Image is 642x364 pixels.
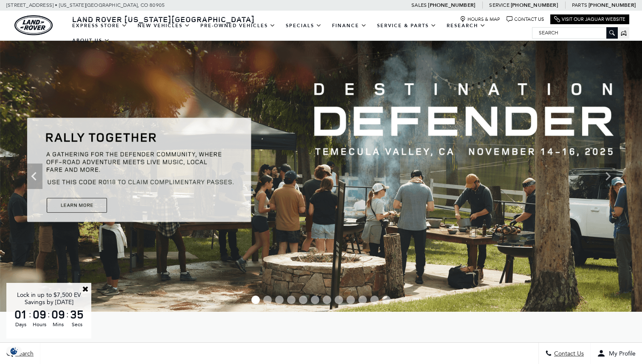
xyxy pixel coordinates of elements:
[67,18,132,33] a: EXPRESS STORE
[311,296,319,304] span: Go to slide 6
[82,285,89,293] a: Close
[372,18,442,33] a: Service & Parts
[263,296,272,304] span: Go to slide 2
[132,18,195,33] a: New Vehicles
[327,18,372,33] a: Finance
[50,308,66,320] span: 09
[13,321,29,328] span: Days
[48,308,50,321] span: :
[275,296,284,304] span: Go to slide 3
[552,350,584,357] span: Contact Us
[600,164,617,189] div: Next
[14,15,53,35] img: Land Rover
[4,347,24,356] section: Click to Open Cookie Consent Modal
[14,15,53,35] a: land-rover
[532,28,617,38] input: Search
[572,2,587,8] span: Parts
[251,296,260,304] span: Go to slide 1
[66,308,69,321] span: :
[299,296,307,304] span: Go to slide 5
[605,350,636,357] span: My Profile
[13,308,29,320] span: 01
[195,18,281,33] a: Pre-Owned Vehicles
[323,296,331,304] span: Go to slide 7
[460,16,500,23] a: Hours & Map
[382,296,391,304] span: Go to slide 12
[72,14,255,24] span: Land Rover [US_STATE][GEOGRAPHIC_DATA]
[428,2,475,8] a: [PHONE_NUMBER]
[67,18,532,48] nav: Main Navigation
[287,296,296,304] span: Go to slide 4
[411,2,427,8] span: Sales
[358,296,367,304] span: Go to slide 10
[4,347,24,356] img: Opt-Out Icon
[17,291,81,306] span: Lock in up to $7,500 EV Savings by [DATE]
[25,164,42,189] div: Previous
[69,308,85,320] span: 35
[31,321,48,328] span: Hours
[588,2,636,8] a: [PHONE_NUMBER]
[50,321,66,328] span: Mins
[489,2,509,8] span: Service
[591,343,642,364] button: Open user profile menu
[442,18,491,33] a: Research
[335,296,343,304] span: Go to slide 8
[370,296,379,304] span: Go to slide 11
[69,321,85,328] span: Secs
[6,2,165,8] a: [STREET_ADDRESS] • [US_STATE][GEOGRAPHIC_DATA], CO 80905
[281,18,327,33] a: Specials
[507,16,544,23] a: Contact Us
[67,14,260,24] a: Land Rover [US_STATE][GEOGRAPHIC_DATA]
[67,33,115,48] a: About Us
[554,16,625,23] a: Visit Our Jaguar Website
[346,296,355,304] span: Go to slide 9
[31,308,48,320] span: 09
[29,308,31,321] span: :
[511,2,558,8] a: [PHONE_NUMBER]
